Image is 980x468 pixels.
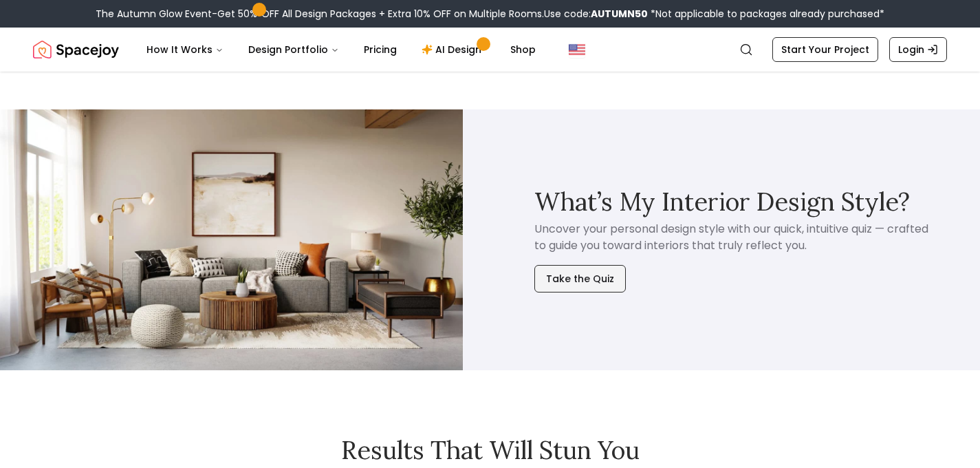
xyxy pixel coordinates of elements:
[411,36,497,63] a: AI Design
[135,36,235,63] button: How It Works
[569,41,585,58] img: United States
[96,7,884,21] div: The Autumn Glow Event-Get 50% OFF All Design Packages + Extra 10% OFF on Multiple Rooms.
[534,188,910,215] h3: What’s My Interior Design Style?
[772,37,878,62] a: Start Your Project
[33,36,119,63] a: Spacejoy
[534,254,626,292] a: Take the Quiz
[591,7,648,21] b: AUTUMN50
[33,436,947,464] h2: Results that will stun you
[544,7,648,21] span: Use code:
[33,28,947,72] nav: Global
[534,265,626,292] button: Take the Quiz
[353,36,408,63] a: Pricing
[237,36,350,63] button: Design Portfolio
[135,36,547,63] nav: Main
[534,221,930,254] p: Uncover your personal design style with our quick, intuitive quiz — crafted to guide you toward i...
[33,36,119,63] img: Spacejoy Logo
[889,37,947,62] a: Login
[499,36,547,63] a: Shop
[648,7,884,21] span: *Not applicable to packages already purchased*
